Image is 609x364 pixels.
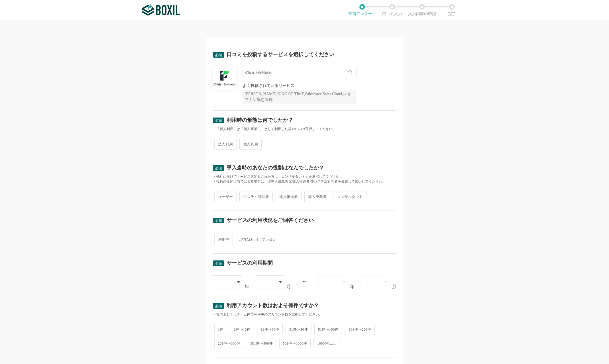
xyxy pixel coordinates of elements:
[142,4,180,16] img: ボクシルSaaS_ロゴ
[407,4,437,16] li: 入力内容の確認
[214,234,233,245] span: 利用中
[243,84,357,88] div: よく投稿されているサービス
[247,338,276,349] span: 301件〜500件
[214,191,237,202] span: ユーザー
[214,338,244,349] span: 201件〜300件
[347,4,377,16] li: 事前アンケート
[257,324,283,335] span: 11件〜30件
[377,4,407,16] li: 口コミ入力
[245,284,249,289] div: 年
[227,118,293,123] div: 利用時の形態は何でしたか？
[286,284,291,289] div: 月
[350,284,355,289] div: 年
[227,303,319,308] div: 利用アカウント数はおよそ何件ですか？
[243,90,357,104] div: [PERSON_NAME],KING OF TIME,Salesforce Sales Cloud,ジョブカン勤怠管理
[215,53,222,57] span: 必須
[215,166,222,170] span: 必須
[215,119,222,123] span: 必須
[437,4,467,16] li: 完了
[392,284,396,289] div: 月
[213,174,396,179] div: ・他社に向けてサービス選定をされた方は「コンサルタント」を選択してください。
[213,127,396,132] div: ・「個人利用」は「個人事業主」として利用した場合にのみ選択してください。
[304,191,330,202] span: 導入決裁者
[302,280,307,284] div: 〜
[230,324,254,335] span: 2件〜10件
[227,165,324,170] div: 導入当時のあなたの役割はなんでしたか？
[215,304,222,308] span: 必須
[333,191,366,202] span: コンサルタント
[215,262,222,266] span: 必須
[213,179,396,184] div: ・複数の役割に当てはまる場合は、①導入決裁者 ②導入推進者 ③システム管理者を優先して選択してください。
[214,139,237,150] span: 法人利用
[243,67,357,78] input: サービス名で検索
[239,191,273,202] span: システム管理者
[215,219,222,223] span: 必須
[239,139,262,150] span: 個人利用
[236,234,280,245] span: 現在は利用していない
[227,260,273,266] div: サービスの利用期間
[276,191,302,202] span: 導入推進者
[213,312,396,317] div: ・社内もしくはチーム内で利用中のアカウント数を選択してください。
[214,324,227,335] span: 1件
[279,338,311,349] span: 501件〜1000件
[345,324,375,335] span: 101件〜200件
[286,324,311,335] span: 31件〜50件
[227,218,314,223] div: サービスの利用状況をご回答ください
[313,338,339,349] span: 1000件以上
[227,52,334,57] div: 口コミを投稿するサービスを選択してください
[314,324,342,335] span: 51件〜100件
